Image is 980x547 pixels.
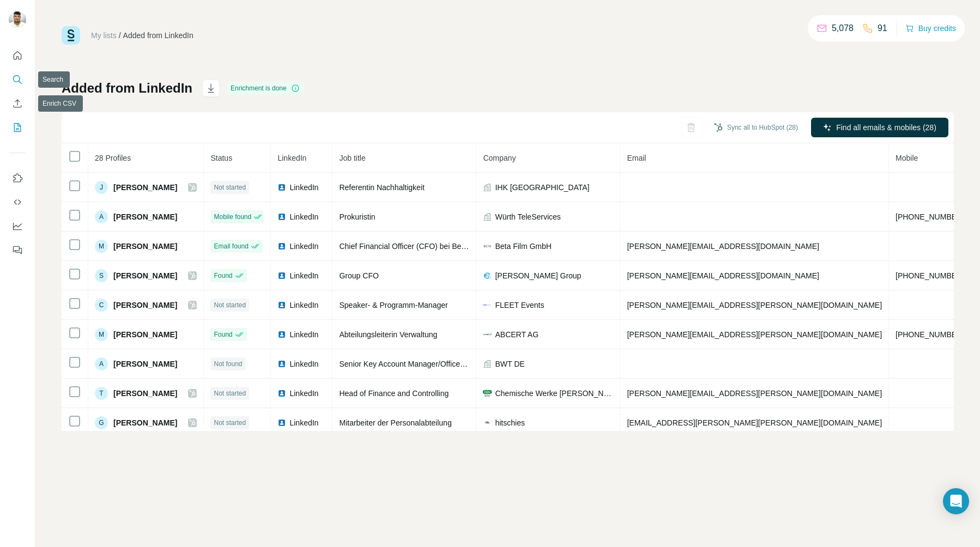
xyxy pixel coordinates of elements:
div: M [95,328,108,341]
div: T [95,387,108,400]
div: Added from LinkedIn [123,30,193,41]
span: Email [627,154,646,162]
button: Search [9,70,26,89]
div: G [95,416,108,429]
div: A [95,210,108,223]
img: LinkedIn logo [277,418,286,427]
span: Found [214,330,232,339]
span: [PHONE_NUMBER] [896,330,964,339]
span: LinkedIn [289,417,318,428]
span: Beta Film GmbH [495,241,551,252]
span: Senior Key Account Manager/Office Manager [339,360,492,368]
span: LinkedIn [289,270,318,281]
div: J [95,181,108,194]
h1: Added from LinkedIn [62,80,192,97]
span: [PERSON_NAME] [113,211,177,222]
span: LinkedIn [289,300,318,311]
li: / [119,30,121,41]
span: LinkedIn [289,241,318,252]
img: LinkedIn logo [277,271,286,280]
button: Use Surfe API [9,192,26,212]
div: Open Intercom Messenger [943,488,969,514]
span: Prokuristin [339,212,375,221]
img: LinkedIn logo [277,242,286,251]
button: Use Surfe on LinkedIn [9,168,26,188]
span: [PERSON_NAME][EMAIL_ADDRESS][DOMAIN_NAME] [627,271,819,280]
span: IHK [GEOGRAPHIC_DATA] [495,182,589,193]
span: [PERSON_NAME] [113,358,177,369]
span: LinkedIn [277,154,306,162]
span: [PERSON_NAME][EMAIL_ADDRESS][PERSON_NAME][DOMAIN_NAME] [627,301,882,309]
span: [PERSON_NAME][EMAIL_ADDRESS][PERSON_NAME][DOMAIN_NAME] [627,330,882,339]
span: LinkedIn [289,329,318,340]
img: company-logo [483,418,492,427]
span: Not started [214,300,246,310]
span: [EMAIL_ADDRESS][PERSON_NAME][PERSON_NAME][DOMAIN_NAME] [627,418,882,427]
img: LinkedIn logo [277,389,286,398]
span: Status [210,154,232,162]
img: LinkedIn logo [277,330,286,339]
span: Chief Financial Officer (CFO) bei Beta Film | [GEOGRAPHIC_DATA] [339,242,570,251]
p: 5,078 [832,22,854,35]
button: Dashboard [9,216,26,236]
button: Feedback [9,240,26,260]
span: Find all emails & mobiles (28) [836,122,936,133]
span: Job title [339,154,365,162]
span: [PHONE_NUMBER] [896,271,964,280]
span: ABCERT AG [495,329,539,340]
span: Mobile [896,154,918,162]
span: LinkedIn [289,211,318,222]
span: Speaker- & Programm-Manager [339,301,447,309]
span: LinkedIn [289,358,318,369]
button: Enrich CSV [9,94,26,113]
span: [PERSON_NAME] Group [495,270,581,281]
img: company-logo [483,301,492,309]
span: Head of Finance and Controlling [339,389,449,398]
img: LinkedIn logo [277,360,286,368]
span: [PERSON_NAME] [113,241,177,252]
div: S [95,269,108,282]
div: M [95,240,108,253]
span: Referentin Nachhaltigkeit [339,183,424,192]
span: Found [214,271,232,281]
div: Enrichment is done [227,82,303,95]
img: Avatar [9,11,26,28]
img: company-logo [483,242,492,251]
span: [PERSON_NAME] [113,329,177,340]
span: [PERSON_NAME] [113,182,177,193]
span: [PERSON_NAME] [113,388,177,399]
img: company-logo [483,271,492,280]
button: Find all emails & mobiles (28) [811,118,948,137]
span: LinkedIn [289,388,318,399]
span: Chemische Werke [PERSON_NAME] GmbH [495,388,613,399]
button: Sync all to HubSpot (28) [706,119,806,136]
span: [PERSON_NAME][EMAIL_ADDRESS][DOMAIN_NAME] [627,242,819,251]
div: C [95,299,108,312]
span: Email found [214,241,248,251]
span: hitschies [495,417,524,428]
img: LinkedIn logo [277,301,286,309]
span: [PERSON_NAME] [113,300,177,311]
span: [PERSON_NAME][EMAIL_ADDRESS][PERSON_NAME][DOMAIN_NAME] [627,389,882,398]
span: Group CFO [339,271,378,280]
button: My lists [9,118,26,137]
div: A [95,357,108,370]
span: [PERSON_NAME] [113,417,177,428]
button: Buy credits [905,21,956,36]
img: company-logo [483,389,492,398]
span: Not started [214,183,246,192]
img: LinkedIn logo [277,212,286,221]
span: [PHONE_NUMBER] [896,212,964,221]
img: LinkedIn logo [277,183,286,192]
span: 28 Profiles [95,154,131,162]
span: Mitarbeiter der Personalabteilung [339,418,451,427]
img: company-logo [483,330,492,339]
span: Company [483,154,516,162]
span: FLEET Events [495,300,544,311]
p: 91 [878,22,887,35]
span: Not started [214,388,246,398]
img: Surfe Logo [62,26,80,45]
span: Abteilungsleiterin Verwaltung [339,330,437,339]
span: Not started [214,418,246,428]
span: Mobile found [214,212,251,222]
